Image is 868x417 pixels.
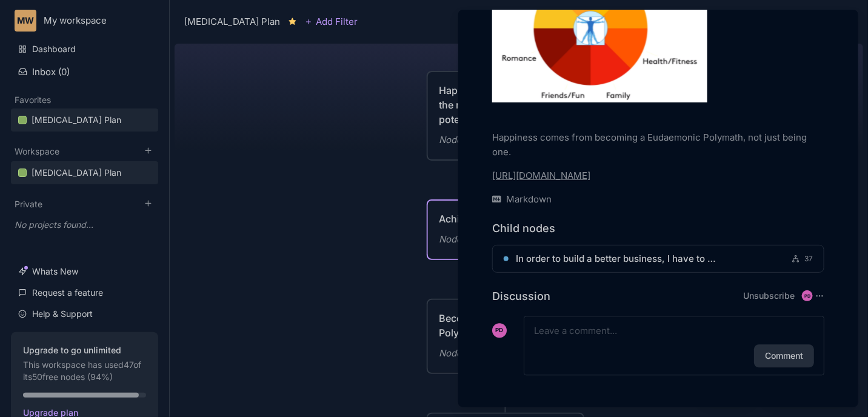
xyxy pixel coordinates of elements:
[802,290,813,301] div: PD
[492,221,555,235] h4: Child nodes
[492,192,824,207] div: Markdown
[492,130,824,159] p: Happiness comes from becoming a Eudaemonic Polymath, not just being one.
[516,252,716,266] span: In order to build a better business, I have to build a better me. I need to become a Eudaemonic P...
[492,170,590,181] a: [URL][DOMAIN_NAME]
[754,345,814,368] button: Comment
[492,289,550,303] h4: Discussion
[516,252,813,266] a: In order to build a better business, I have to build a better me. I need to become a Eudaemonic P...
[492,324,507,338] div: PD
[792,252,813,266] div: 37
[743,290,795,301] button: Unsubscribe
